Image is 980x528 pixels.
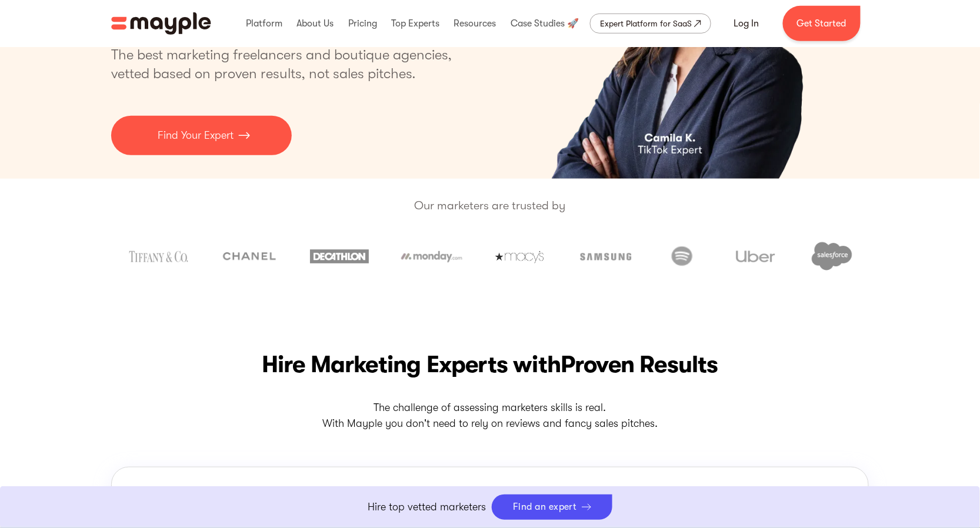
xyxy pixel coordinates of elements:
[243,5,285,42] div: Platform
[783,6,861,41] a: Get Started
[111,12,211,35] img: Mayple logo
[590,14,711,34] a: Expert Platform for SaaS
[294,5,337,42] div: About Us
[111,116,292,155] a: Find Your Expert
[111,348,869,381] h2: Hire Marketing Experts with
[388,5,442,42] div: Top Experts
[600,16,692,31] div: Expert Platform for SaaS
[111,400,869,432] p: The challenge of assessing marketers skills is real. With Mayple you don't need to rely on review...
[451,5,499,42] div: Resources
[561,351,718,378] span: Proven Results
[720,9,774,38] a: Log In
[345,5,380,42] div: Pricing
[158,128,234,143] p: Find Your Expert
[111,12,211,35] a: home
[111,45,466,83] p: The best marketing freelancers and boutique agencies, vetted based on proven results, not sales p...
